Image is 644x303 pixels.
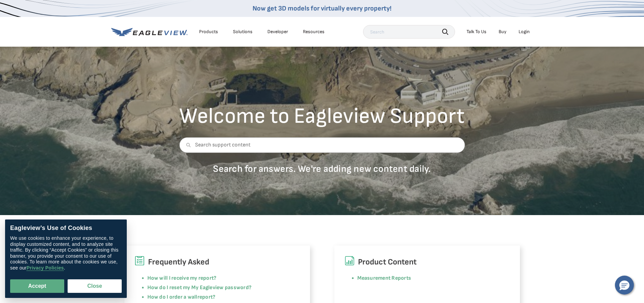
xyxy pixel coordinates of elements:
[467,29,486,35] div: Talk To Us
[68,279,122,293] button: Close
[147,284,252,291] a: How do I reset my My Eagleview password?
[199,29,218,35] div: Products
[253,4,391,13] a: Now get 3D models for virtually every property!
[147,275,217,281] a: How will I receive my report?
[303,29,325,35] div: Resources
[363,25,455,39] input: Search
[135,256,300,269] h6: Frequently Asked
[357,275,411,281] a: Measurement Reports
[10,225,122,232] div: Eagleview’s Use of Cookies
[179,106,465,127] h2: Welcome to Eagleview Support
[147,294,197,300] a: How do I order a wall
[197,294,213,300] a: report
[26,265,64,271] a: Privacy Policies
[615,276,634,295] button: Hello, have a question? Let’s chat.
[344,256,510,269] h6: Product Content
[267,29,288,35] a: Developer
[519,29,530,35] div: Login
[499,29,506,35] a: Buy
[10,279,64,293] button: Accept
[233,29,253,35] div: Solutions
[179,137,465,153] input: Search support content
[213,294,215,300] a: ?
[179,163,465,175] p: Search for answers. We're adding new content daily.
[10,235,122,271] div: We use cookies to enhance your experience, to display customized content, and to analyze site tra...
